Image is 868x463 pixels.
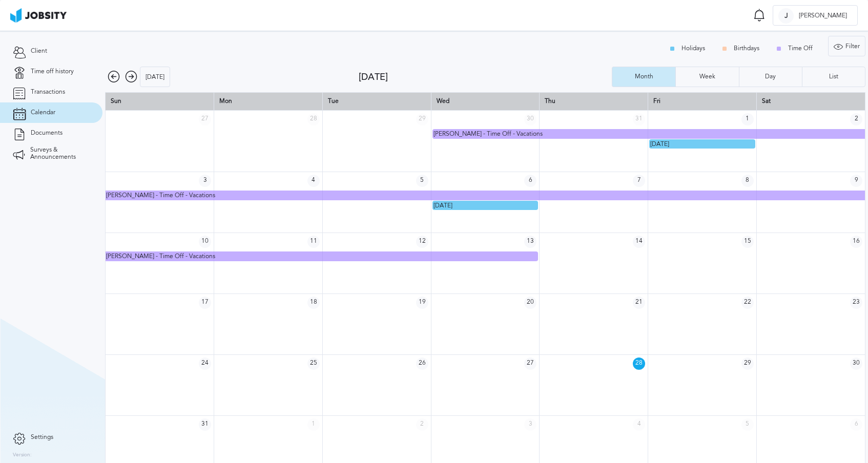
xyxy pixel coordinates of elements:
[106,192,215,199] span: [PERSON_NAME] - Time Off - Vacations
[850,113,862,125] span: 2
[30,146,90,161] span: Surveys & Announcements
[416,297,428,309] span: 19
[794,12,852,19] span: [PERSON_NAME]
[199,297,211,309] span: 17
[653,97,660,104] span: Fri
[850,297,862,309] span: 23
[199,236,211,248] span: 10
[739,67,802,87] button: Day
[633,113,645,125] span: 31
[31,109,55,116] span: Calendar
[524,236,536,248] span: 13
[307,236,320,248] span: 11
[630,73,658,80] div: Month
[741,236,754,248] span: 15
[741,175,754,187] span: 8
[416,357,428,370] span: 26
[675,67,739,87] button: Week
[416,236,428,248] span: 12
[416,113,428,125] span: 29
[106,252,215,260] span: [PERSON_NAME] - Time Off - Vacations
[633,418,645,431] span: 4
[31,434,53,441] span: Settings
[778,8,794,24] div: J
[524,418,536,431] span: 3
[633,357,645,370] span: 28
[437,97,449,104] span: Wed
[416,175,428,187] span: 5
[741,297,754,309] span: 22
[524,297,536,309] span: 20
[773,5,858,26] button: J[PERSON_NAME]
[433,130,543,137] span: [PERSON_NAME] - Time Off - Vacations
[199,113,211,125] span: 27
[850,175,862,187] span: 9
[31,89,65,96] span: Transactions
[140,67,170,87] button: [DATE]
[111,97,121,104] span: Sun
[31,68,74,75] span: Time off history
[633,236,645,248] span: 14
[612,67,675,87] button: Month
[650,140,669,148] span: [DATE]
[307,175,320,187] span: 4
[416,418,428,431] span: 2
[850,236,862,248] span: 16
[524,357,536,370] span: 27
[741,113,754,125] span: 1
[802,67,865,87] button: List
[307,418,320,431] span: 1
[850,418,862,431] span: 6
[828,36,865,56] button: Filter
[359,72,612,82] div: [DATE]
[850,357,862,370] span: 30
[307,297,320,309] span: 18
[199,175,211,187] span: 3
[829,36,865,57] div: Filter
[545,97,555,104] span: Thu
[307,113,320,125] span: 28
[694,73,720,80] div: Week
[633,297,645,309] span: 21
[433,202,452,209] span: [DATE]
[199,357,211,370] span: 24
[199,418,211,431] span: 31
[31,48,47,55] span: Client
[524,175,536,187] span: 6
[307,357,320,370] span: 25
[328,97,339,104] span: Tue
[140,67,170,88] div: [DATE]
[741,418,754,431] span: 5
[13,452,32,458] label: Version:
[741,357,754,370] span: 29
[760,73,781,80] div: Day
[10,8,67,23] img: ab4bad089aa723f57921c736e9817d99.png
[824,73,843,80] div: List
[762,97,771,104] span: Sat
[31,130,63,137] span: Documents
[219,97,232,104] span: Mon
[633,175,645,187] span: 7
[524,113,536,125] span: 30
